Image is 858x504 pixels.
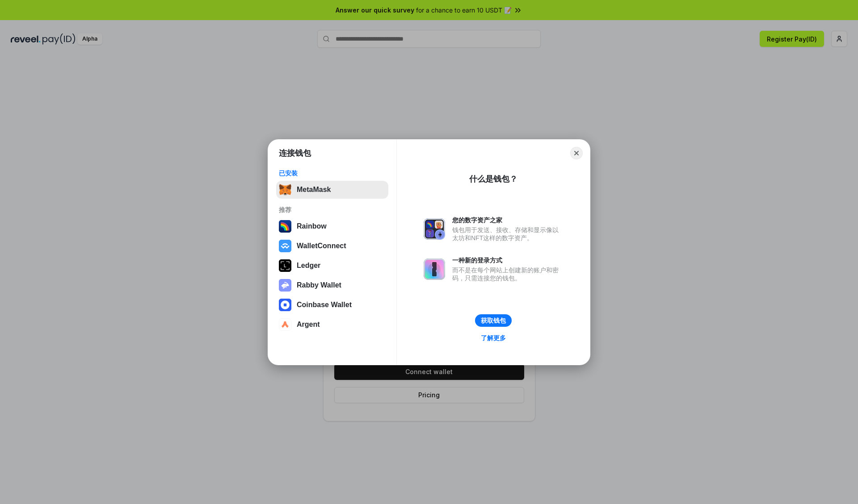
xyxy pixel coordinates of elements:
[279,259,291,272] img: svg+xml,%3Csvg%20xmlns%3D%22http%3A%2F%2Fwww.w3.org%2F2000%2Fsvg%22%20width%3D%2228%22%20height%3...
[297,321,320,329] div: Argent
[424,258,445,280] img: svg+xml,%3Csvg%20xmlns%3D%22http%3A%2F%2Fwww.w3.org%2F2000%2Fsvg%22%20fill%3D%22none%22%20viewBox...
[452,226,563,242] div: 钱包用于发送、接收、存储和显示像以太坊和NFT这样的数字资产。
[469,174,517,184] div: 什么是钱包？
[279,148,311,158] h1: 连接钱包
[276,181,388,199] button: MetaMask
[276,217,388,235] button: Rainbow
[279,169,386,177] div: 已安装
[279,240,291,252] img: svg+xml,%3Csvg%20width%3D%2228%22%20height%3D%2228%22%20viewBox%3D%220%200%2028%2028%22%20fill%3D...
[279,299,291,311] img: svg+xml,%3Csvg%20width%3D%2228%22%20height%3D%2228%22%20viewBox%3D%220%200%2028%2028%22%20fill%3D...
[279,279,291,292] img: svg+xml,%3Csvg%20xmlns%3D%22http%3A%2F%2Fwww.w3.org%2F2000%2Fsvg%22%20fill%3D%22none%22%20viewBox...
[475,314,512,327] button: 获取钱包
[570,147,583,159] button: Close
[297,281,341,289] div: Rabby Wallet
[276,276,388,294] button: Rabby Wallet
[279,318,291,331] img: svg+xml,%3Csvg%20width%3D%2228%22%20height%3D%2228%22%20viewBox%3D%220%200%2028%2028%22%20fill%3D...
[424,218,445,240] img: svg+xml,%3Csvg%20xmlns%3D%22http%3A%2F%2Fwww.w3.org%2F2000%2Fsvg%22%20fill%3D%22none%22%20viewBox...
[481,334,506,342] div: 了解更多
[279,220,291,233] img: svg+xml,%3Csvg%20width%3D%22120%22%20height%3D%22120%22%20viewBox%3D%220%200%20120%20120%22%20fil...
[297,186,331,194] div: MetaMask
[481,317,506,325] div: 获取钱包
[276,316,388,333] button: Argent
[297,262,320,270] div: Ledger
[276,296,388,314] button: Coinbase Wallet
[276,257,388,275] button: Ledger
[297,301,352,309] div: Coinbase Wallet
[297,242,346,250] div: WalletConnect
[276,237,388,255] button: WalletConnect
[452,266,563,282] div: 而不是在每个网站上创建新的账户和密码，只需连接您的钱包。
[452,216,563,224] div: 您的数字资产之家
[279,183,291,196] img: svg+xml,%3Csvg%20fill%3D%22none%22%20height%3D%2233%22%20viewBox%3D%220%200%2035%2033%22%20width%...
[279,206,386,214] div: 推荐
[475,332,511,344] a: 了解更多
[297,222,327,230] div: Rainbow
[452,256,563,264] div: 一种新的登录方式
